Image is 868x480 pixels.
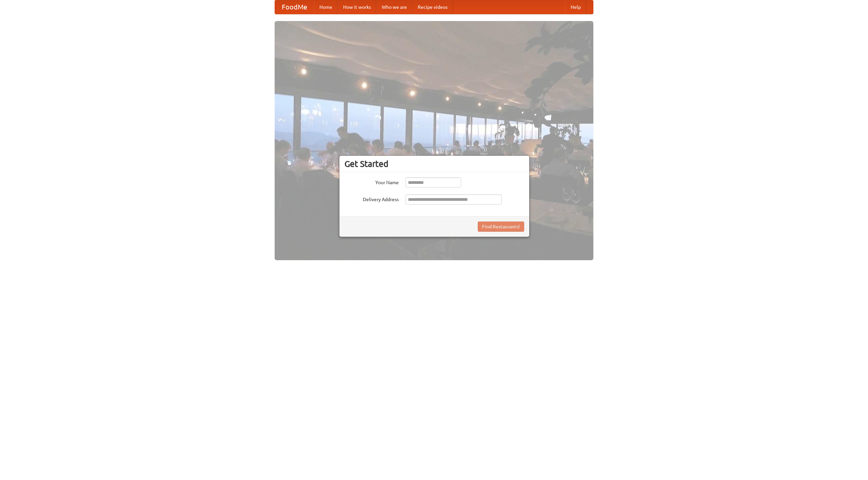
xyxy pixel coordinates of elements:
a: How it works [338,0,376,14]
a: Home [314,0,338,14]
label: Your Name [344,177,399,186]
a: FoodMe [275,0,314,14]
a: Recipe videos [412,0,453,14]
label: Delivery Address [344,194,399,203]
a: Who we are [376,0,412,14]
a: Help [565,0,586,14]
h3: Get Started [344,159,524,169]
button: Find Restaurants! [478,222,524,232]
